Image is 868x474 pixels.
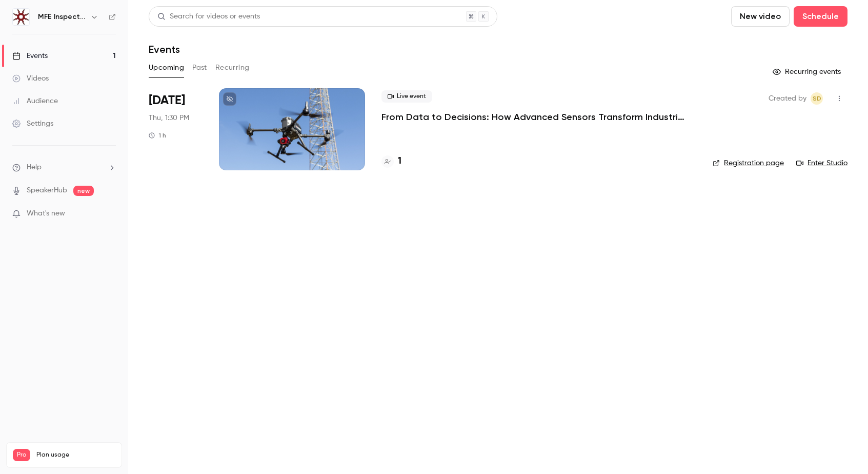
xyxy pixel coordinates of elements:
[27,162,42,173] span: Help
[73,186,94,196] span: new
[13,449,30,461] span: Pro
[12,51,48,61] div: Events
[38,12,86,22] h6: MFE Inspection Solutions
[12,162,116,173] li: help-dropdown-opener
[27,185,67,196] a: SpeakerHub
[104,209,116,219] iframe: Noticeable Trigger
[13,9,29,25] img: MFE Inspection Solutions
[12,73,49,84] div: Videos
[36,451,115,459] span: Plan usage
[12,118,53,129] div: Settings
[12,96,58,106] div: Audience
[27,208,65,219] span: What's new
